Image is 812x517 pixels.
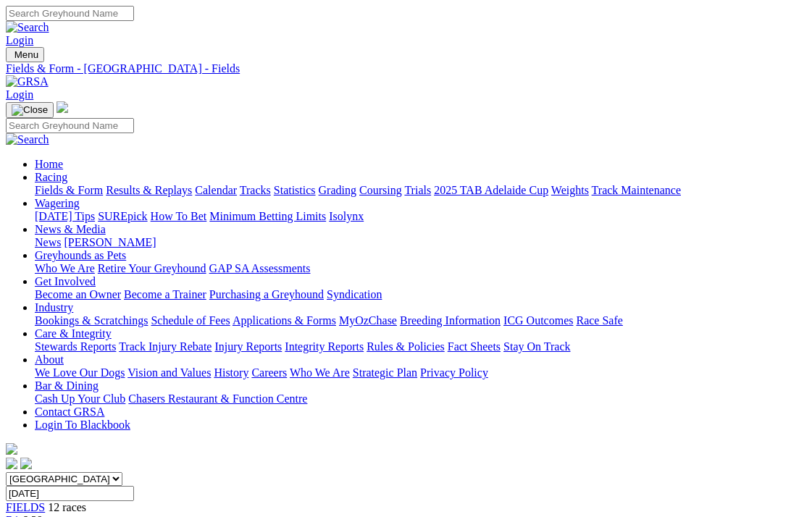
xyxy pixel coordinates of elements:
[367,340,445,353] a: Rules & Policies
[339,314,397,327] a: MyOzChase
[6,21,49,34] img: Search
[35,223,106,235] a: News & Media
[35,340,116,353] a: Stewards Reports
[503,340,570,353] a: Stay On Track
[576,314,622,327] a: Race Safe
[64,236,156,248] a: [PERSON_NAME]
[35,366,125,379] a: We Love Our Dogs
[119,340,212,353] a: Track Injury Rebate
[285,340,364,353] a: Integrity Reports
[35,184,806,197] div: Racing
[319,184,356,196] a: Grading
[209,262,311,274] a: GAP SA Assessments
[35,262,95,274] a: Who We Are
[12,104,48,116] img: Close
[6,62,806,75] a: Fields & Form - [GEOGRAPHIC_DATA] - Fields
[233,314,336,327] a: Applications & Forms
[329,210,364,222] a: Isolynx
[6,458,17,469] img: facebook.svg
[6,34,33,46] a: Login
[35,379,99,392] a: Bar & Dining
[98,210,147,222] a: SUREpick
[195,184,237,196] a: Calendar
[214,340,282,353] a: Injury Reports
[404,184,431,196] a: Trials
[448,340,501,353] a: Fact Sheets
[6,486,134,501] input: Select date
[6,443,17,455] img: logo-grsa-white.png
[35,275,96,287] a: Get Involved
[35,262,806,275] div: Greyhounds as Pets
[35,184,103,196] a: Fields & Form
[35,353,64,366] a: About
[6,47,44,62] button: Toggle navigation
[151,210,207,222] a: How To Bet
[6,133,49,146] img: Search
[434,184,548,196] a: 2025 TAB Adelaide Cup
[124,288,206,300] a: Become a Trainer
[274,184,316,196] a: Statistics
[35,210,95,222] a: [DATE] Tips
[35,419,130,431] a: Login To Blackbook
[35,288,121,300] a: Become an Owner
[48,501,86,513] span: 12 races
[35,158,63,170] a: Home
[6,6,134,21] input: Search
[128,392,307,405] a: Chasers Restaurant & Function Centre
[56,101,68,113] img: logo-grsa-white.png
[35,314,806,327] div: Industry
[209,210,326,222] a: Minimum Betting Limits
[6,118,134,133] input: Search
[151,314,230,327] a: Schedule of Fees
[127,366,211,379] a: Vision and Values
[6,88,33,101] a: Login
[359,184,402,196] a: Coursing
[400,314,501,327] a: Breeding Information
[251,366,287,379] a: Careers
[6,501,45,513] a: FIELDS
[106,184,192,196] a: Results & Replays
[6,102,54,118] button: Toggle navigation
[35,210,806,223] div: Wagering
[98,262,206,274] a: Retire Your Greyhound
[35,314,148,327] a: Bookings & Scratchings
[35,327,112,340] a: Care & Integrity
[35,392,125,405] a: Cash Up Your Club
[20,458,32,469] img: twitter.svg
[420,366,488,379] a: Privacy Policy
[551,184,589,196] a: Weights
[35,236,806,249] div: News & Media
[35,236,61,248] a: News
[14,49,38,60] span: Menu
[209,288,324,300] a: Purchasing a Greyhound
[35,392,806,405] div: Bar & Dining
[35,171,67,183] a: Racing
[503,314,573,327] a: ICG Outcomes
[290,366,350,379] a: Who We Are
[35,366,806,379] div: About
[35,301,73,314] a: Industry
[35,249,126,261] a: Greyhounds as Pets
[327,288,382,300] a: Syndication
[35,197,80,209] a: Wagering
[35,340,806,353] div: Care & Integrity
[35,405,104,418] a: Contact GRSA
[353,366,417,379] a: Strategic Plan
[214,366,248,379] a: History
[240,184,271,196] a: Tracks
[6,75,49,88] img: GRSA
[592,184,681,196] a: Track Maintenance
[35,288,806,301] div: Get Involved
